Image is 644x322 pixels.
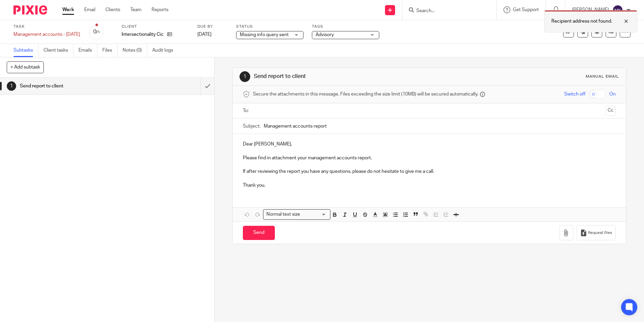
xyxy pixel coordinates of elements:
a: Emails [78,44,97,57]
label: Tags [312,24,379,29]
a: Team [130,6,141,13]
div: Search for option [263,209,330,220]
a: Files [102,44,118,57]
label: Status [236,24,303,29]
p: Recipient address not found. [551,18,612,25]
h1: Send report to client [20,81,136,91]
small: /1 [96,30,100,34]
p: If after reviewing the report you have any questions, please do not hesitate to give me a call. [243,168,615,175]
a: Notes (0) [123,44,147,57]
div: 0 [93,28,100,36]
span: Secure the attachments in this message. Files exceeding the size limit (10MB) will be secured aut... [253,91,478,98]
a: Subtasks [13,44,38,57]
label: Subject: [243,123,260,130]
a: Email [84,6,95,13]
button: Request files [577,225,616,240]
input: Search for option [302,211,326,218]
div: Manual email [586,74,619,79]
label: To: [243,107,250,114]
a: Reports [152,6,168,13]
div: Management accounts - August 2025 [13,31,80,38]
div: 1 [239,71,250,82]
span: [DATE] [197,32,212,37]
span: Advisory [316,32,334,37]
span: Request files [588,230,612,236]
a: Client tasks [43,44,73,57]
label: Due by [197,24,228,29]
p: Thank you. [243,182,615,189]
a: Work [62,6,74,13]
p: Intersectionality Cic [122,31,164,38]
button: Cc [606,106,616,116]
p: Dear [PERSON_NAME], [243,141,615,147]
a: Audit logs [152,44,178,57]
button: + Add subtask [7,61,44,73]
img: svg%3E [612,5,623,16]
div: Management accounts - [DATE] [13,31,80,38]
img: Pixie [13,5,47,15]
span: On [609,91,616,98]
label: Task [13,24,80,29]
span: Missing info query sent [240,32,289,37]
p: Please find in attachment your management accounts report. [243,155,615,161]
input: Send [243,226,275,240]
h1: Send report to client [254,73,444,80]
a: Clients [105,6,120,13]
div: 1 [7,81,16,91]
span: Normal text size [265,211,301,218]
span: Switch off [564,91,585,98]
label: Client [122,24,189,29]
